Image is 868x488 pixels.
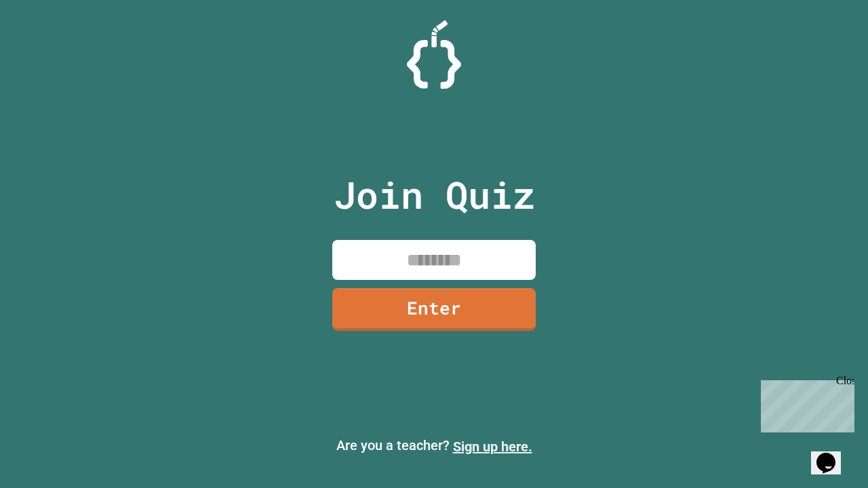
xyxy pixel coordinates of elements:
div: Chat with us now!Close [5,5,94,86]
iframe: chat widget [811,434,854,474]
iframe: chat widget [755,375,854,432]
img: Logo.svg [407,20,461,89]
p: Join Quiz [334,167,535,223]
a: Enter [332,288,536,331]
a: Sign up here. [453,439,532,455]
p: Are you a teacher? [11,435,857,457]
